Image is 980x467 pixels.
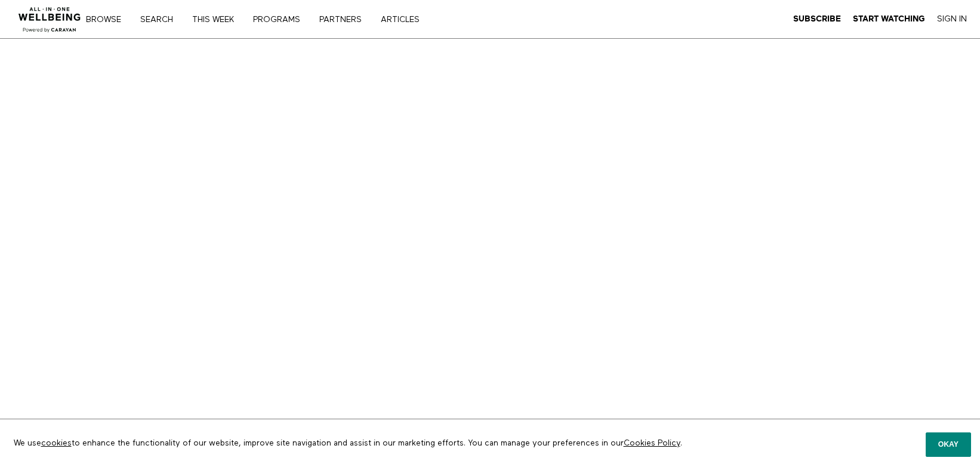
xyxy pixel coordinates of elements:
a: THIS WEEK [188,16,246,24]
a: Start Watching [853,14,925,24]
a: Browse [82,16,134,24]
a: Cookies Policy [624,439,680,447]
a: Search [136,16,186,24]
strong: Subscribe [793,14,841,23]
a: PARTNERS [315,16,374,24]
strong: Start Watching [853,14,925,23]
a: Subscribe [793,14,841,24]
a: PROGRAMS [249,16,313,24]
nav: Primary [94,13,444,25]
a: cookies [41,439,72,447]
p: We use to enhance the functionality of our website, improve site navigation and assist in our mar... [5,428,771,458]
a: Sign In [937,14,967,24]
a: ARTICLES [377,16,432,24]
button: Okay [926,432,971,456]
